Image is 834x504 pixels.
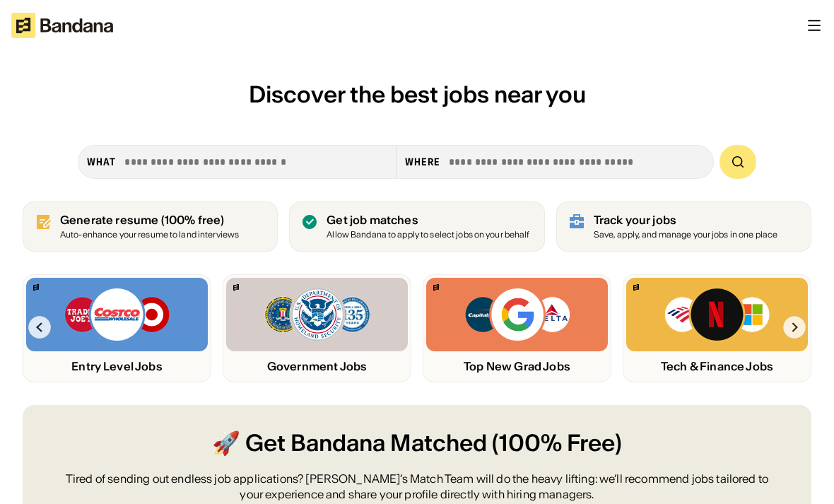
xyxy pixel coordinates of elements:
[26,360,208,373] div: Entry Level Jobs
[223,274,411,382] a: Bandana logoFBI, DHS, MWRD logosGovernment Jobs
[161,213,225,227] span: (100% free)
[623,274,811,382] a: Bandana logoBank of America, Netflix, Microsoft logosTech & Finance Jobs
[327,213,529,227] div: Get job matches
[64,286,171,343] img: Trader Joe’s, Costco, Target logos
[626,360,808,373] div: Tech & Finance Jobs
[426,360,608,373] div: Top New Grad Jobs
[23,201,278,252] a: Generate resume (100% free)Auto-enhance your resume to land interviews
[594,213,778,227] div: Track your jobs
[264,286,371,343] img: FBI, DHS, MWRD logos
[594,230,778,240] div: Save, apply, and manage your jobs in one place
[28,316,51,339] img: Left Arrow
[423,274,611,382] a: Bandana logoCapital One, Google, Delta logosTop New Grad Jobs
[664,286,770,343] img: Bank of America, Netflix, Microsoft logos
[57,471,777,503] div: Tired of sending out endless job applications? [PERSON_NAME]’s Match Team will do the heavy lifti...
[33,284,39,291] img: Bandana logo
[249,80,586,109] span: Discover the best jobs near you
[464,286,571,343] img: Capital One, Google, Delta logos
[11,13,113,38] img: Bandana logotype
[87,156,116,168] div: what
[633,284,639,291] img: Bandana logo
[289,201,544,252] a: Get job matches Allow Bandana to apply to select jobs on your behalf
[783,316,806,339] img: Right Arrow
[233,284,239,291] img: Bandana logo
[492,428,622,459] span: (100% Free)
[23,274,211,382] a: Bandana logoTrader Joe’s, Costco, Target logosEntry Level Jobs
[433,284,439,291] img: Bandana logo
[327,230,529,240] div: Allow Bandana to apply to select jobs on your behalf
[226,360,408,373] div: Government Jobs
[556,201,811,252] a: Track your jobs Save, apply, and manage your jobs in one place
[405,156,441,168] div: Where
[212,428,487,459] span: 🚀 Get Bandana Matched
[60,213,239,227] div: Generate resume
[60,230,239,240] div: Auto-enhance your resume to land interviews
